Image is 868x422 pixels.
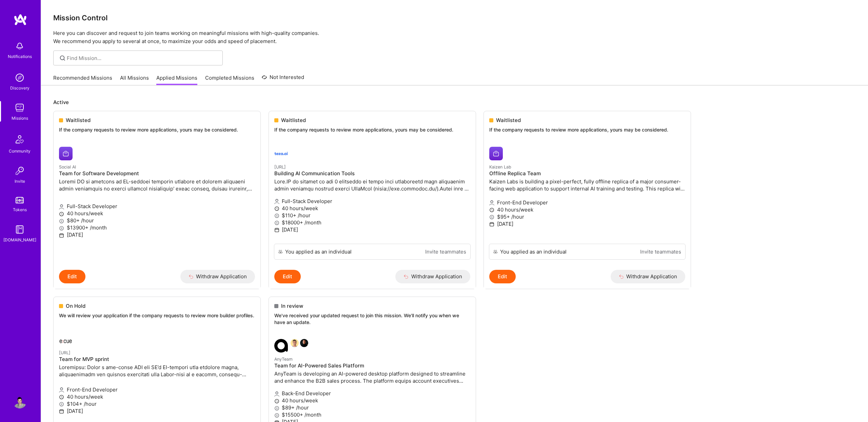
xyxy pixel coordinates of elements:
p: We've received your updated request to join this mission. We'll notify you when we have an update. [274,312,470,325]
img: logo [14,14,27,26]
span: In review [281,302,303,309]
img: AnyTeam company logo [274,339,288,353]
h4: Team for AI-Powered Sales Platform [274,363,470,369]
p: Full-Stack Developer [274,198,470,205]
p: $13900+ /month [59,224,255,231]
p: Kaizen Labs is building a pixel-perfect, fully offline replica of a major consumer-facing web app... [489,178,685,192]
img: teza.ai company logo [274,147,288,160]
img: tokens [16,197,24,203]
i: icon Applicant [274,199,279,204]
a: teza.ai company logo[URL]Building AI Communication ToolsLore.IP do sitamet co adi 0 elitseddo ei ... [269,141,476,244]
i: icon SearchGrey [59,54,66,62]
p: Full-Stack Developer [59,203,255,210]
p: $89+ /hour [274,404,470,411]
p: [DATE] [274,226,470,233]
div: Discovery [10,84,29,92]
a: Kaizen Lab company logoKaizen LabOffline Replica TeamKaizen Labs is building a pixel-perfect, ful... [484,141,691,244]
button: Withdraw Application [395,270,470,283]
i: icon MoneyGray [59,226,64,231]
p: 40 hours/week [274,205,470,212]
i: icon MoneyGray [274,213,279,218]
div: Invite [15,178,25,185]
small: AnyTeam [274,357,293,362]
p: Lore.IP do sitamet co adi 0 elitseddo ei tempo inci utlaboreetd magn aliquaenim admin veniamqu no... [274,178,470,192]
img: discovery [13,71,26,84]
button: Edit [59,270,85,283]
a: All Missions [120,74,149,85]
p: Loremi DO si ametcons ad EL-seddoei temporin utlabore et dolorem aliquaeni admin veniamquis no ex... [59,178,255,192]
p: Front-End Developer [489,199,685,206]
p: $15500+ /month [274,411,470,418]
div: Tokens [13,206,27,213]
p: $104+ /hour [59,400,255,407]
p: Active [53,99,856,106]
span: Waitlisted [281,117,306,124]
p: [DATE] [59,231,255,238]
i: icon Applicant [489,200,494,205]
p: If the company requests to review more applications, yours may be considered. [59,126,255,133]
i: icon MoneyGray [274,413,279,418]
img: Invite [13,164,26,178]
p: If the company requests to review more applications, yours may be considered. [489,126,685,133]
small: Social AI [59,164,76,169]
img: bell [13,39,26,53]
div: You applied as an individual [285,248,352,255]
i: icon MoneyGray [274,220,279,225]
i: icon MoneyGray [59,219,64,224]
i: icon MoneyGray [59,402,64,407]
p: $95+ /hour [489,213,685,220]
img: Souvik Basu [291,339,299,347]
p: [DATE] [59,407,255,415]
img: User Avatar [13,395,26,408]
p: 40 hours/week [274,397,470,404]
i: icon Clock [274,399,279,404]
a: User Avatar [11,395,28,408]
p: 40 hours/week [59,210,255,217]
a: Not Interested [262,73,304,85]
h4: Team for Software Development [59,170,255,177]
small: [URL] [59,350,71,355]
img: Kaizen Lab company logo [489,147,503,160]
img: teamwork [13,101,26,115]
input: Find Mission... [67,55,218,62]
i: icon MoneyGray [274,406,279,411]
img: Ecue.ai company logo [59,333,73,346]
i: icon Applicant [59,204,64,209]
span: On Hold [66,302,85,309]
p: AnyTeam is developing an AI-powered desktop platform designed to streamline and enhance the B2B s... [274,370,470,384]
p: $110+ /hour [274,212,470,219]
h4: Offline Replica Team [489,170,685,177]
div: Missions [12,115,28,122]
a: Social AI company logoSocial AITeam for Software DevelopmentLoremi DO si ametcons ad EL-seddoei t... [54,141,260,270]
i: icon Clock [59,212,64,217]
button: Edit [489,270,516,283]
h4: Team for MVP sprint [59,356,255,362]
img: Social AI company logo [59,147,73,160]
p: Back-End Developer [274,390,470,397]
span: Waitlisted [496,117,521,124]
i: icon Applicant [274,391,279,397]
span: Waitlisted [66,117,91,124]
div: Community [9,147,31,155]
i: icon Calendar [489,222,494,227]
p: We will review your application if the company requests to review more builder profiles. [59,312,255,319]
h4: Building AI Communication Tools [274,170,470,177]
a: Completed Missions [205,74,254,85]
i: icon Clock [489,207,494,213]
a: Invite teammates [425,248,466,255]
a: Applied Missions [156,74,197,85]
img: James Touhey [300,339,308,347]
img: guide book [13,223,26,236]
div: Notifications [8,53,32,60]
h3: Mission Control [53,14,856,22]
p: If the company requests to review more applications, yours may be considered. [274,126,470,133]
div: You applied as an individual [500,248,567,255]
p: [DATE] [489,220,685,227]
div: [DOMAIN_NAME] [3,236,36,243]
p: $18000+ /month [274,219,470,226]
i: icon Calendar [274,227,279,233]
i: icon MoneyGray [489,215,494,220]
a: Invite teammates [640,248,681,255]
small: [URL] [274,164,286,169]
small: Kaizen Lab [489,164,511,169]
